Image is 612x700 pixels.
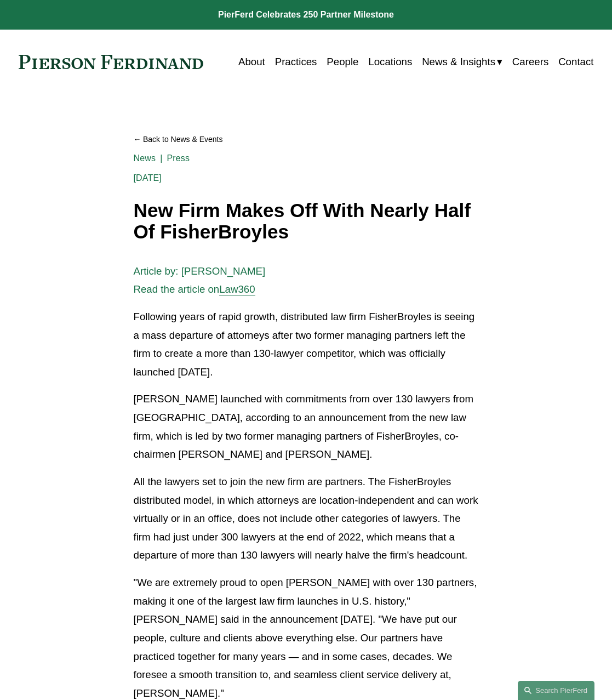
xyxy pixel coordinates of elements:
[275,52,317,72] a: Practices
[134,200,479,242] h1: New Firm Makes Off With Nearly Half Of FisherBroyles
[219,283,255,295] a: Law360
[167,153,190,163] a: Press
[134,130,479,149] a: Back to News & Events
[422,53,495,71] span: News & Insights
[134,390,479,464] p: [PERSON_NAME] launched with commitments from over 130 lawyers from [GEOGRAPHIC_DATA], according t...
[238,52,265,72] a: About
[134,153,156,163] a: News
[327,52,358,72] a: People
[134,173,162,183] span: [DATE]
[512,52,548,72] a: Careers
[422,52,502,72] a: folder dropdown
[368,52,412,72] a: Locations
[518,681,594,700] a: Search this site
[134,265,266,295] span: Article by: [PERSON_NAME] Read the article on
[134,473,479,565] p: All the lawyers set to join the new firm are partners. The FisherBroyles distributed model, in wh...
[558,52,593,72] a: Contact
[134,308,479,382] p: Following years of rapid growth, distributed law firm FisherBroyles is seeing a mass departure of...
